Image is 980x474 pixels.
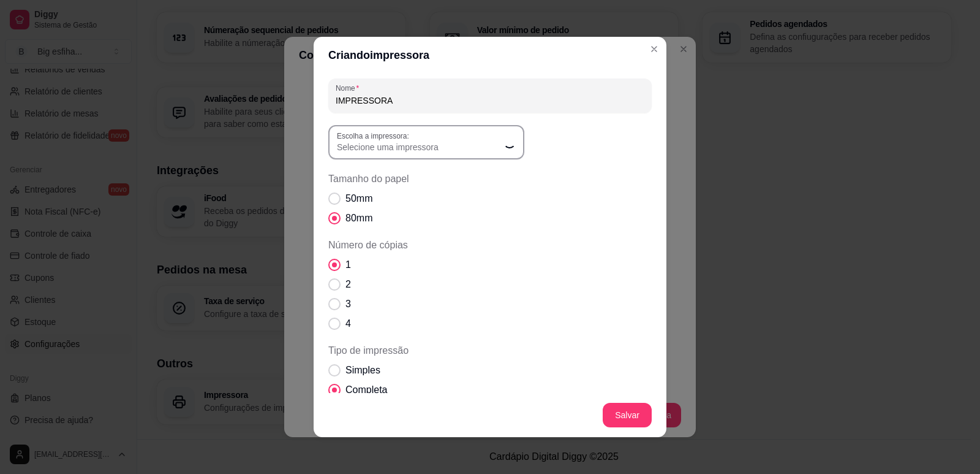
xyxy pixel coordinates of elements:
span: 1 [345,258,351,272]
button: Salvar [603,403,652,427]
span: Número de cópias [328,238,652,253]
span: Selecione uma impressora [337,141,501,153]
div: Número de cópias [328,238,652,331]
input: Nome [336,94,644,107]
button: Escolha a impressora:Selecione uma impressoraLoading [328,125,524,159]
div: Loading [503,136,516,148]
label: Escolha a impressora: [337,131,413,141]
div: Tipo de impressão [328,343,652,397]
span: 80mm [345,211,372,226]
header: Criando impressora [314,37,666,74]
span: 2 [345,277,351,292]
span: Completa [345,383,387,397]
span: 3 [345,297,351,312]
span: Tamanho do papel [328,172,652,186]
div: Tamanho do papel [328,172,652,226]
button: Close [644,39,664,59]
span: Tipo de impressão [328,343,652,358]
span: Simples [345,363,380,378]
label: Nome [336,83,363,93]
span: 4 [345,316,351,331]
span: 50mm [345,191,372,206]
